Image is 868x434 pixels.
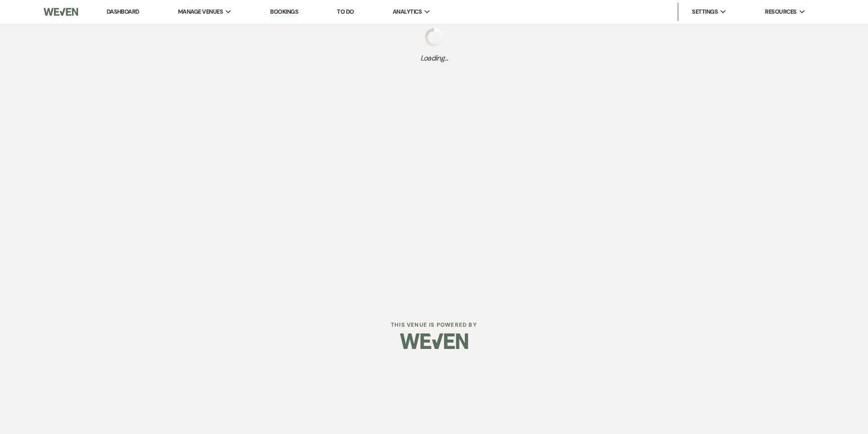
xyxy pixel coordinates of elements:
img: Weven Logo [400,325,468,357]
span: Loading... [420,53,448,64]
span: Manage Venues [178,7,223,16]
span: Settings [692,7,718,16]
a: Dashboard [107,8,139,15]
img: loading spinner [425,28,443,46]
span: Resources [765,7,796,16]
a: Bookings [270,8,298,16]
span: Analytics [393,7,422,16]
img: Weven Logo [44,2,78,21]
a: To Do [337,8,354,15]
